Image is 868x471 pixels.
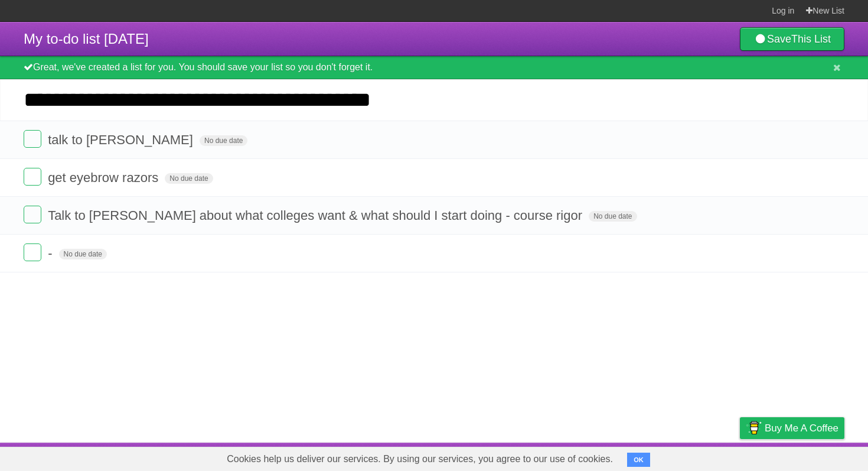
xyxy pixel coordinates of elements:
[627,453,650,467] button: OK
[59,249,107,259] span: No due date
[746,418,762,438] img: Buy me a coffee
[48,132,196,147] span: talk to [PERSON_NAME]
[740,27,844,51] a: SaveThis List
[48,170,161,185] span: get eyebrow razors
[48,246,55,261] span: -
[24,31,149,47] span: My to-do list [DATE]
[24,168,41,186] label: Done
[770,446,844,468] a: Suggest a feature
[215,447,625,471] span: Cookies help us deliver our services. By using our services, you agree to our use of cookies.
[24,206,41,223] label: Done
[740,417,844,439] a: Buy me a coffee
[583,446,608,468] a: About
[24,130,41,148] label: Done
[791,33,831,45] b: This List
[48,208,585,223] span: Talk to [PERSON_NAME] about what colleges want & what should I start doing - course rigor
[165,173,213,184] span: No due date
[725,446,755,468] a: Privacy
[24,243,41,261] label: Done
[589,211,637,222] span: No due date
[200,135,247,146] span: No due date
[684,446,710,468] a: Terms
[622,446,670,468] a: Developers
[765,418,838,438] span: Buy me a coffee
